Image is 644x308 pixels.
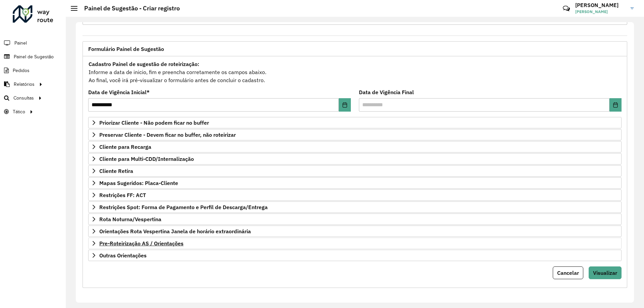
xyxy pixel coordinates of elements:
span: Pre-Roteirização AS / Orientações [99,241,183,246]
span: Mapas Sugeridos: Placa-Cliente [99,180,178,186]
a: Restrições Spot: Forma de Pagamento e Perfil de Descarga/Entrega [88,201,622,213]
h3: [PERSON_NAME] [575,2,626,8]
label: Data de Vigência Inicial [88,88,150,96]
div: Informe a data de inicio, fim e preencha corretamente os campos abaixo. Ao final, você irá pré-vi... [88,60,622,84]
span: [PERSON_NAME] [575,9,626,15]
span: Cliente Retira [99,168,133,174]
a: Mapas Sugeridos: Placa-Cliente [88,177,622,189]
button: Choose Date [339,98,351,112]
a: Preservar Cliente - Devem ficar no buffer, não roteirizar [88,129,622,140]
span: Tático [13,108,25,115]
a: Restrições FF: ACT [88,189,622,201]
a: Cliente para Recarga [88,141,622,152]
span: Painel [14,40,27,47]
a: Orientações Rota Vespertina Janela de horário extraordinária [88,226,622,237]
span: Cliente para Multi-CDD/Internalização [99,156,194,162]
a: Outras Orientações [88,250,622,261]
span: Orientações Rota Vespertina Janela de horário extraordinária [99,229,251,234]
span: Relatórios [14,81,35,88]
span: Consultas [13,95,34,102]
span: Preservar Cliente - Devem ficar no buffer, não roteirizar [99,132,236,137]
span: Cancelar [557,269,579,276]
span: Restrições Spot: Forma de Pagamento e Perfil de Descarga/Entrega [99,204,268,210]
span: Cliente para Recarga [99,144,151,149]
a: Rota Noturna/Vespertina [88,213,622,225]
button: Visualizar [589,266,622,279]
strong: Cadastro Painel de sugestão de roteirização: [89,61,199,67]
a: Cliente Retira [88,165,622,177]
a: Priorizar Cliente - Não podem ficar no buffer [88,117,622,128]
span: Formulário Painel de Sugestão [88,46,164,52]
span: Pedidos [13,67,30,74]
span: Visualizar [593,269,617,276]
span: Rota Noturna/Vespertina [99,217,161,222]
label: Data de Vigência Final [359,88,414,96]
a: Cliente para Multi-CDD/Internalização [88,153,622,165]
button: Cancelar [553,266,583,279]
h2: Painel de Sugestão - Criar registro [77,5,180,12]
a: Contato Rápido [559,1,574,16]
span: Restrições FF: ACT [99,192,146,198]
a: Pre-Roteirização AS / Orientações [88,238,622,249]
span: Priorizar Cliente - Não podem ficar no buffer [99,120,209,125]
span: Outras Orientações [99,253,147,258]
span: Painel de Sugestão [14,53,54,60]
button: Choose Date [609,98,622,112]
